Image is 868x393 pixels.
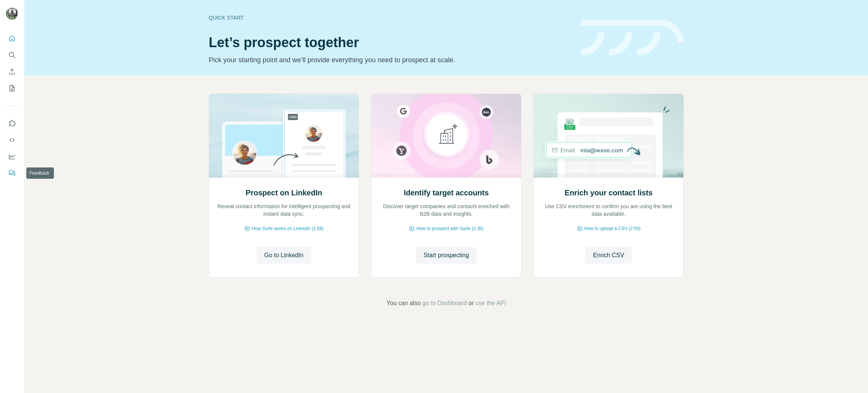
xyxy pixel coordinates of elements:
button: Use Surfe API [6,133,18,147]
button: Search [6,48,18,62]
h2: Identify target accounts [404,187,489,198]
div: Quick start [209,14,572,21]
span: How Surfe works on LinkedIn (1:58) [252,225,324,232]
p: Discover target companies and contacts enriched with B2B data and insights. [379,203,513,218]
p: Reveal contact information for intelligent prospecting and instant data sync. [217,203,351,218]
img: Prospect on LinkedIn [209,94,359,178]
button: go to Dashboard [422,299,467,308]
button: Start prospecting [416,247,477,264]
button: My lists [6,81,18,95]
span: You can also [387,299,421,308]
span: How to prospect with Surfe (1:30) [416,225,483,232]
button: Quick start [6,32,18,45]
span: or [468,299,474,308]
img: Avatar [6,8,18,20]
span: Go to LinkedIn [264,251,303,260]
button: Go to LinkedIn [257,247,311,264]
h2: Enrich your contact lists [565,187,653,198]
h2: Prospect on LinkedIn [246,187,322,198]
button: Enrich CSV [585,247,632,264]
button: Enrich CSV [6,65,18,78]
button: use the API [475,299,506,308]
button: Feedback [6,166,18,180]
h1: Let’s prospect together [209,35,572,50]
img: Enrich your contact lists [533,94,684,178]
span: How to upload a CSV (2:59) [584,225,640,232]
button: Use Surfe on LinkedIn [6,117,18,130]
button: Dashboard [6,150,18,163]
p: Pick your starting point and we’ll provide everything you need to prospect at scale. [209,55,572,65]
p: Use CSV enrichment to confirm you are using the best data available. [541,203,676,218]
span: Start prospecting [423,251,469,260]
span: Enrich CSV [593,251,624,260]
img: banner [581,20,684,56]
img: Identify target accounts [371,94,521,178]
